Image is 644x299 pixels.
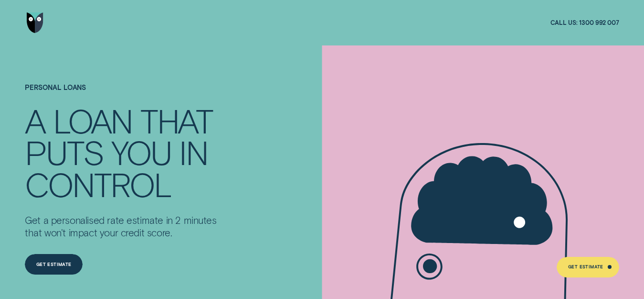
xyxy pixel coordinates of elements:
[25,104,221,199] h4: A LOAN THAT PUTS YOU IN CONTROL
[550,19,578,27] span: Call us:
[25,104,45,136] div: A
[25,168,171,199] div: CONTROL
[140,104,212,136] div: THAT
[27,12,44,33] img: Wisr
[25,136,103,167] div: PUTS
[579,19,619,27] span: 1300 992 007
[179,136,208,167] div: IN
[550,19,619,27] a: Call us:1300 992 007
[25,84,221,104] h1: Personal Loans
[557,257,619,277] a: Get Estimate
[53,104,132,136] div: LOAN
[111,136,171,167] div: YOU
[25,214,221,239] p: Get a personalised rate estimate in 2 minutes that won't impact your credit score.
[25,254,83,275] a: Get Estimate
